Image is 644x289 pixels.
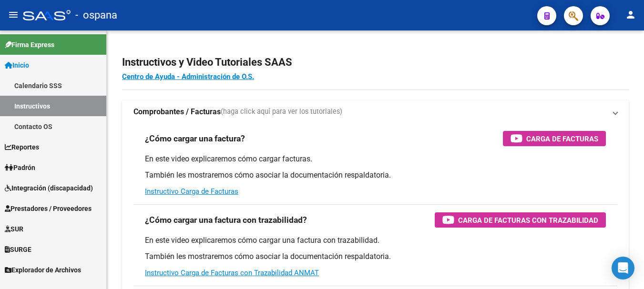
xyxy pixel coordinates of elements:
span: Firma Express [5,40,54,50]
div: Open Intercom Messenger [612,257,634,279]
span: Padrón [5,162,35,173]
span: Carga de Facturas con Trazabilidad [458,214,598,226]
span: Explorador de Archivos [5,265,81,275]
a: Instructivo Carga de Facturas con Trazabilidad ANMAT [145,269,319,277]
span: SURGE [5,244,31,255]
strong: Comprobantes / Facturas [133,107,221,117]
button: Carga de Facturas con Trazabilidad [435,212,606,228]
h3: ¿Cómo cargar una factura? [145,132,245,145]
p: También les mostraremos cómo asociar la documentación respaldatoria. [145,251,606,262]
mat-icon: menu [8,9,19,20]
span: Inicio [5,60,29,70]
span: Prestadores / Proveedores [5,203,92,214]
span: - ospana [75,5,117,26]
p: En este video explicaremos cómo cargar una factura con trazabilidad. [145,235,606,246]
button: Carga de Facturas [503,131,606,146]
span: Integración (discapacidad) [5,183,93,193]
span: SUR [5,224,23,234]
span: Carga de Facturas [526,133,598,145]
p: También les mostraremos cómo asociar la documentación respaldatoria. [145,170,606,180]
a: Centro de Ayuda - Administración de O.S. [122,72,254,81]
p: En este video explicaremos cómo cargar facturas. [145,154,606,164]
mat-icon: person [625,9,636,20]
mat-expansion-panel-header: Comprobantes / Facturas(haga click aquí para ver los tutoriales) [122,100,629,123]
span: (haga click aquí para ver los tutoriales) [221,107,342,117]
h3: ¿Cómo cargar una factura con trazabilidad? [145,213,307,227]
span: Reportes [5,142,39,152]
h2: Instructivos y Video Tutoriales SAAS [122,53,629,71]
a: Instructivo Carga de Facturas [145,187,238,196]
